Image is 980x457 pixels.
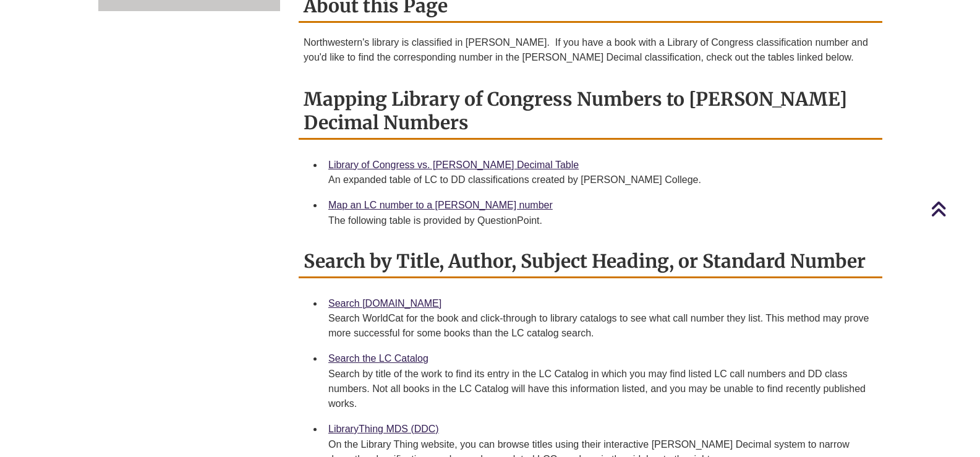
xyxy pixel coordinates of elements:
[299,246,882,278] h2: Search by Title, Author, Subject Heading, or Standard Number
[328,424,439,434] a: LibraryThing MDS (DDC)
[328,213,872,228] div: The following table is provided by QuestionPoint.
[328,298,441,309] a: Search [DOMAIN_NAME]
[328,367,872,411] div: Search by title of the work to find its entry in the LC Catalog in which you may find listed LC c...
[328,160,579,170] a: Library of Congress vs. [PERSON_NAME] Decimal Table
[328,173,872,187] div: An expanded table of LC to DD classifications created by [PERSON_NAME] College.
[931,200,977,217] a: Back to Top
[304,35,877,65] p: Northwestern's library is classified in [PERSON_NAME]. If you have a book with a Library of Congr...
[328,353,428,364] a: Search the LC Catalog
[299,83,882,140] h2: Mapping Library of Congress Numbers to [PERSON_NAME] Decimal Numbers
[328,200,553,210] a: Map an LC number to a [PERSON_NAME] number
[328,311,872,341] div: Search WorldCat for the book and click-through to library catalogs to see what call number they l...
